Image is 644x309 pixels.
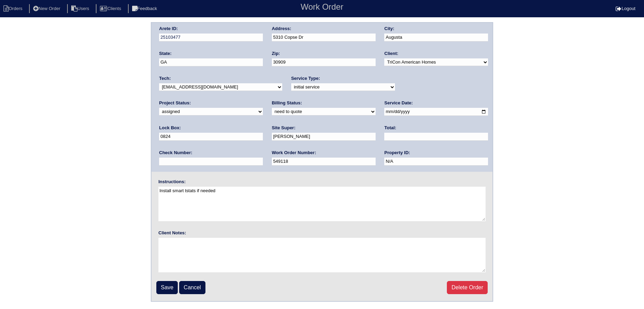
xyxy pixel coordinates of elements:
[272,50,280,57] label: Zip:
[384,100,413,106] label: Service Date:
[159,26,178,32] label: Arete ID:
[384,150,410,156] label: Property ID:
[67,6,95,11] a: Users
[159,100,191,106] label: Project Status:
[272,34,376,41] input: Enter a location
[159,150,192,156] label: Check Number:
[29,6,66,11] a: New Order
[158,187,486,221] textarea: Install smart tstats if needed
[156,281,178,294] input: Save
[291,75,320,82] label: Service Type:
[67,4,95,13] li: Users
[158,179,186,185] label: Instructions:
[159,75,171,82] label: Tech:
[159,125,181,131] label: Lock Box:
[179,281,205,294] a: Cancel
[447,281,488,294] a: Delete Order
[384,50,398,57] label: Client:
[128,4,163,13] li: Feedback
[159,50,172,57] label: State:
[272,26,291,32] label: Address:
[272,100,302,106] label: Billing Status:
[384,125,396,131] label: Total:
[96,4,127,13] li: Clients
[616,6,635,11] a: Logout
[158,230,186,236] label: Client Notes:
[96,6,127,11] a: Clients
[272,125,296,131] label: Site Super:
[384,26,394,32] label: City:
[272,150,316,156] label: Work Order Number:
[29,4,66,13] li: New Order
